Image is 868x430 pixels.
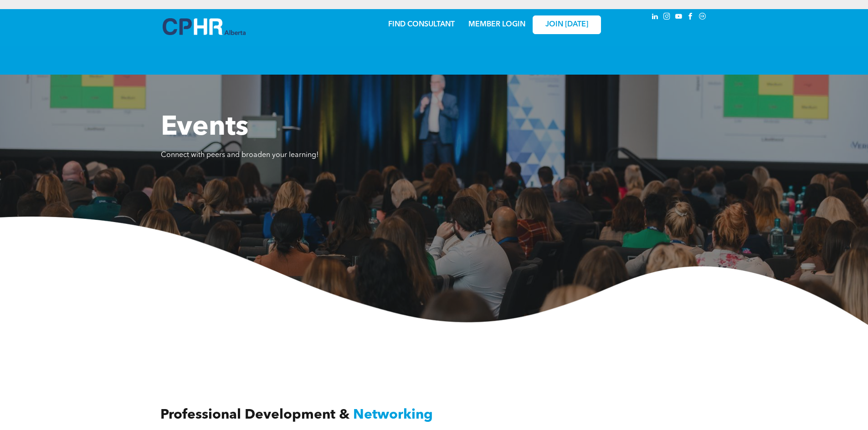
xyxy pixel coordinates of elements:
span: Professional Development & [160,408,349,422]
span: Connect with peers and broaden your learning! [161,152,318,159]
a: JOIN [DATE] [533,15,601,34]
a: FIND CONSULTANT [388,21,455,28]
span: Networking [353,408,433,422]
a: instagram [662,11,672,24]
a: facebook [686,11,696,24]
span: Events [161,114,248,142]
a: Social network [698,11,708,24]
a: linkedin [650,11,660,24]
span: JOIN [DATE] [545,20,588,29]
img: A blue and white logo for cp alberta [163,18,246,35]
a: youtube [674,11,684,24]
a: MEMBER LOGIN [468,21,525,28]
